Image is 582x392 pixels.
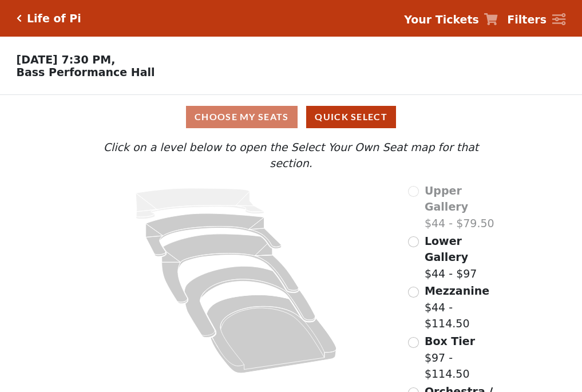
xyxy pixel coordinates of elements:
button: Quick Select [306,106,396,128]
path: Upper Gallery - Seats Available: 0 [136,188,264,219]
p: Click on a level below to open the Select Your Own Seat map for that section. [81,139,501,172]
strong: Your Tickets [404,13,479,26]
label: $44 - $79.50 [425,183,501,232]
span: Box Tier [425,335,475,347]
strong: Filters [507,13,547,26]
label: $97 - $114.50 [425,333,501,382]
a: Filters [507,11,565,28]
a: Click here to go back to filters [17,14,22,22]
path: Lower Gallery - Seats Available: 170 [146,213,282,256]
span: Upper Gallery [425,184,468,213]
h5: Life of Pi [27,12,81,25]
label: $44 - $97 [425,233,501,282]
label: $44 - $114.50 [425,283,501,332]
span: Lower Gallery [425,235,468,264]
span: Mezzanine [425,284,489,297]
a: Your Tickets [404,11,498,28]
path: Orchestra / Parterre Circle - Seats Available: 32 [207,295,337,373]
